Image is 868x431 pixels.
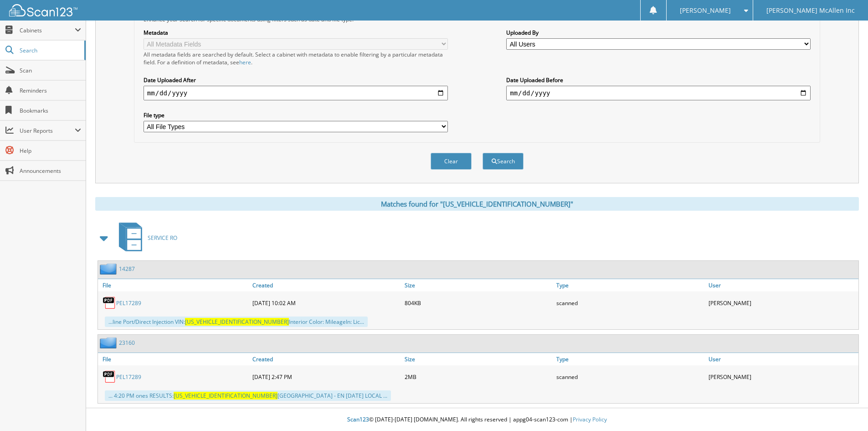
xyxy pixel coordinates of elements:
a: SERVICE RO [113,220,177,256]
div: ... 4:20 PM ones RESULTS: [GEOGRAPHIC_DATA] - EN [DATE] LOCAL ... [105,390,391,401]
input: start [144,86,448,100]
span: Reminders [20,87,81,94]
img: PDF.png [103,370,116,384]
a: here [239,58,251,66]
span: [US_VEHICLE_IDENTIFICATION_NUMBER] [185,318,289,326]
a: Size [402,279,555,291]
div: All metadata fields are searched by default. Select a cabinet with metadata to enable filtering b... [144,51,448,66]
a: File [98,279,250,291]
a: Size [402,353,555,365]
img: scan123-logo-white.svg [9,4,77,16]
button: Search [483,153,524,170]
label: Uploaded By [506,29,811,36]
iframe: Chat Widget [822,387,868,431]
label: Metadata [144,29,448,36]
input: end [506,86,811,100]
img: folder2.png [100,337,119,348]
div: [PERSON_NAME] [706,368,858,386]
span: Bookmarks [20,107,81,114]
div: [DATE] 2:47 PM [250,368,402,386]
div: 2MB [402,368,555,386]
span: Cabinets [20,26,75,34]
a: Type [554,279,706,291]
a: 14287 [119,265,135,273]
a: PEL17289 [116,299,141,307]
span: SERVICE RO [148,234,177,242]
span: Search [20,47,80,54]
div: © [DATE]-[DATE] [DOMAIN_NAME]. All rights reserved | appg04-scan123-com | [86,409,868,431]
div: 804KB [402,294,555,312]
button: Clear [431,153,472,170]
label: File type [144,111,448,119]
span: [PERSON_NAME] [680,8,731,13]
a: Created [250,279,402,291]
div: ...line Port/Direct Injection VIN: Interior Color: MileageIn: Lic... [105,317,368,327]
span: User Reports [20,127,75,135]
a: 23160 [119,339,135,347]
a: User [706,353,858,365]
a: PEL17289 [116,373,141,381]
a: File [98,353,250,365]
img: folder2.png [100,263,119,275]
span: Scan [20,67,81,74]
div: scanned [554,368,706,386]
span: [PERSON_NAME] McAllen Inc [766,8,855,13]
a: Type [554,353,706,365]
span: Announcements [20,167,81,175]
label: Date Uploaded Before [506,76,811,84]
div: scanned [554,294,706,312]
a: User [706,279,858,291]
span: Scan123 [347,415,369,423]
div: Matches found for "[US_VEHICLE_IDENTIFICATION_NUMBER]" [95,197,859,211]
div: [DATE] 10:02 AM [250,294,402,312]
label: Date Uploaded After [144,76,448,84]
span: Help [20,147,81,155]
a: Privacy Policy [573,415,607,423]
img: PDF.png [103,296,116,310]
span: [US_VEHICLE_IDENTIFICATION_NUMBER] [174,392,277,400]
a: Created [250,353,402,365]
div: [PERSON_NAME] [706,294,858,312]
